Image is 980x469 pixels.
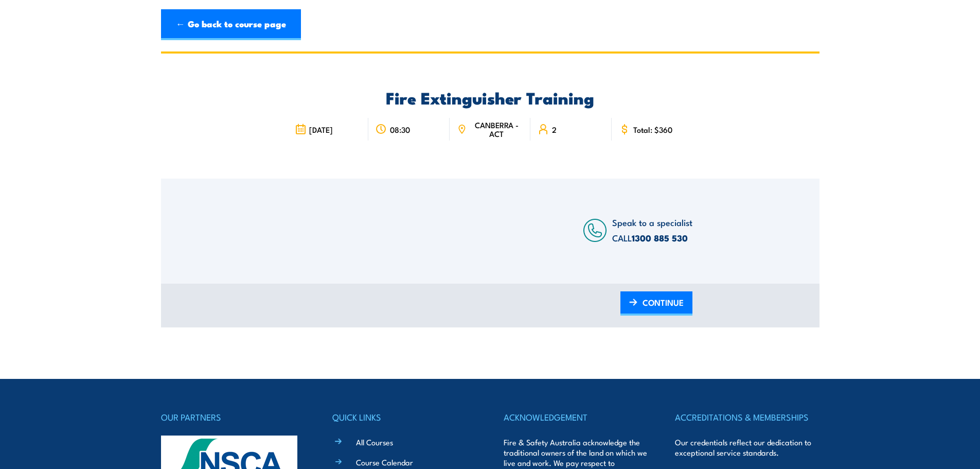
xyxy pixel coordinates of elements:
[632,231,688,245] a: 1300 885 530
[309,125,333,134] span: [DATE]
[356,457,413,467] a: Course Calendar
[470,120,523,138] span: CANBERRA - ACT
[643,289,684,316] span: CONTINUE
[332,410,476,424] h4: QUICK LINKS
[675,437,819,458] p: Our credentials reflect our dedication to exceptional service standards.
[161,9,301,40] a: ← Go back to course page
[633,125,672,134] span: Total: $360
[504,410,648,424] h4: ACKNOWLEDGEMENT
[161,410,305,424] h4: OUR PARTNERS
[356,437,393,447] a: All Courses
[390,125,410,134] span: 08:30
[552,125,557,134] span: 2
[288,90,692,105] h2: Fire Extinguisher Training
[620,291,692,316] a: CONTINUE
[612,216,692,244] span: Speak to a specialist CALL
[675,410,819,424] h4: ACCREDITATIONS & MEMBERSHIPS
